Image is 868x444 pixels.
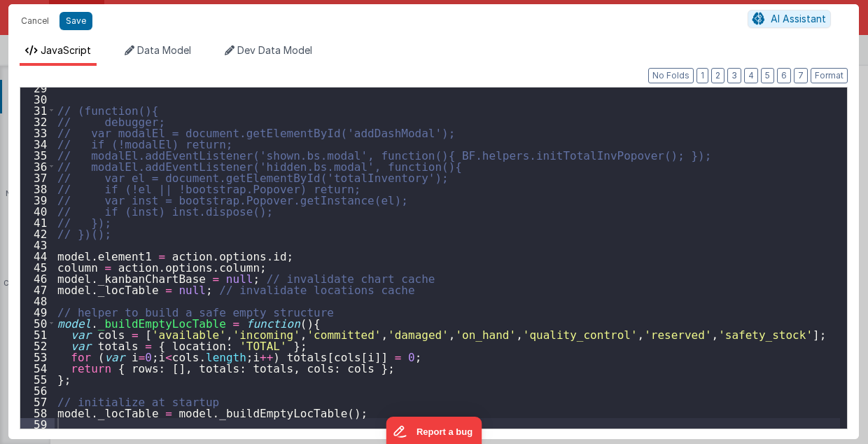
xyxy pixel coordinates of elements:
[20,373,55,384] div: 55
[20,239,55,250] div: 43
[20,407,55,418] div: 58
[20,149,55,160] div: 35
[20,284,55,295] div: 47
[20,160,55,172] div: 36
[20,295,55,306] div: 48
[20,328,55,340] div: 51
[20,272,55,284] div: 46
[696,68,708,83] button: 1
[14,11,56,31] button: Cancel
[20,351,55,362] div: 53
[20,138,55,149] div: 34
[20,228,55,239] div: 42
[20,93,55,104] div: 30
[761,68,774,83] button: 5
[20,384,55,396] div: 56
[20,127,55,138] div: 33
[20,172,55,183] div: 37
[777,68,791,83] button: 6
[20,317,55,328] div: 50
[20,261,55,272] div: 45
[727,68,741,83] button: 3
[20,104,55,116] div: 31
[20,82,55,93] div: 29
[20,418,55,429] div: 59
[237,44,312,56] span: Dev Data Model
[20,396,55,407] div: 57
[59,12,92,30] button: Save
[137,44,191,56] span: Data Model
[648,68,694,83] button: No Folds
[20,250,55,261] div: 44
[811,68,848,83] button: Format
[20,340,55,351] div: 52
[20,306,55,317] div: 49
[748,10,831,28] button: AI Assistant
[711,68,724,83] button: 2
[41,44,91,56] span: JavaScript
[20,183,55,194] div: 38
[20,116,55,127] div: 32
[20,205,55,216] div: 40
[20,194,55,205] div: 39
[794,68,808,83] button: 7
[744,68,758,83] button: 4
[20,362,55,373] div: 54
[771,13,826,25] span: AI Assistant
[20,216,55,228] div: 41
